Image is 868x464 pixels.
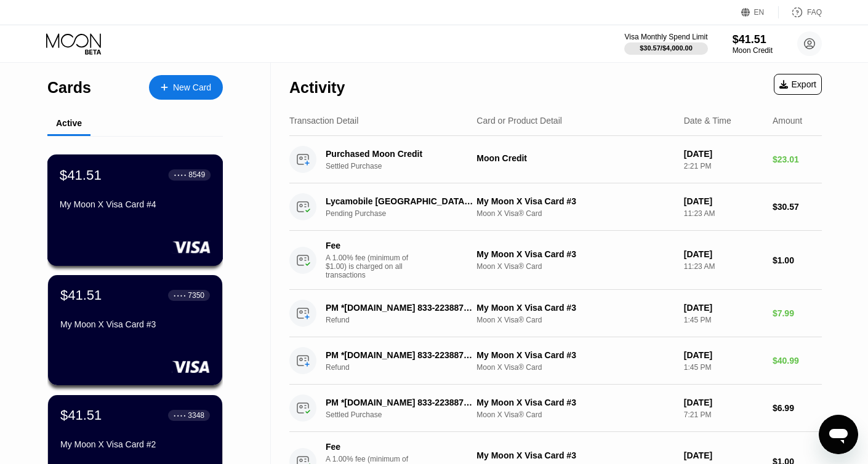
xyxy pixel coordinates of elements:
[289,337,822,385] div: PM *[DOMAIN_NAME] 833-2238874 USRefundMy Moon X Visa Card #3Moon X Visa® Card[DATE]1:45 PM$40.99
[188,291,204,300] div: 7350
[149,75,223,100] div: New Card
[174,173,187,177] div: ● ● ● ●
[326,316,486,324] div: Refund
[684,249,763,259] div: [DATE]
[684,196,763,206] div: [DATE]
[174,414,186,417] div: ● ● ● ●
[476,363,673,372] div: Moon X Visa® Card
[476,410,673,419] div: Moon X Visa® Card
[684,450,763,460] div: [DATE]
[684,149,763,159] div: [DATE]
[289,183,822,231] div: Lycamobile [GEOGRAPHIC_DATA] [GEOGRAPHIC_DATA]Pending PurchaseMy Moon X Visa Card #3Moon X Visa® ...
[476,316,673,324] div: Moon X Visa® Card
[56,118,82,128] div: Active
[476,450,673,460] div: My Moon X Visa Card #3
[326,363,486,372] div: Refund
[684,262,763,271] div: 11:23 AM
[476,303,673,313] div: My Moon X Visa Card #3
[60,319,210,329] div: My Moon X Visa Card #3
[60,407,102,423] div: $41.51
[476,209,673,218] div: Moon X Visa® Card
[476,116,562,126] div: Card or Product Detail
[779,79,816,89] div: Export
[326,196,474,206] div: Lycamobile [GEOGRAPHIC_DATA] [GEOGRAPHIC_DATA]
[773,202,822,212] div: $30.57
[326,442,412,452] div: Fee
[60,287,102,303] div: $41.51
[476,350,673,360] div: My Moon X Visa Card #3
[733,33,773,55] div: $41.51Moon Credit
[476,196,673,206] div: My Moon X Visa Card #3
[289,116,358,126] div: Transaction Detail
[640,44,693,52] div: $30.57 / $4,000.00
[326,398,474,407] div: PM *[DOMAIN_NAME] 833-2238874 US
[289,231,822,290] div: FeeA 1.00% fee (minimum of $1.00) is charged on all transactionsMy Moon X Visa Card #3Moon X Visa...
[60,167,102,183] div: $41.51
[773,255,822,265] div: $1.00
[173,82,211,93] div: New Card
[819,415,858,454] iframe: Button to launch messaging window
[326,162,486,170] div: Settled Purchase
[48,275,222,385] div: $41.51● ● ● ●7350My Moon X Visa Card #3
[48,155,222,265] div: $41.51● ● ● ●8549My Moon X Visa Card #4
[289,290,822,337] div: PM *[DOMAIN_NAME] 833-2238874 USRefundMy Moon X Visa Card #3Moon X Visa® Card[DATE]1:45 PM$7.99
[773,356,822,366] div: $40.99
[779,6,822,18] div: FAQ
[624,33,707,41] div: Visa Monthly Spend Limit
[476,153,673,163] div: Moon Credit
[684,162,763,170] div: 2:21 PM
[773,403,822,413] div: $6.99
[684,363,763,372] div: 1:45 PM
[774,74,822,95] div: Export
[326,254,418,279] div: A 1.00% fee (minimum of $1.00) is charged on all transactions
[684,316,763,324] div: 1:45 PM
[476,262,673,271] div: Moon X Visa® Card
[326,303,474,313] div: PM *[DOMAIN_NAME] 833-2238874 US
[326,241,412,250] div: Fee
[684,209,763,218] div: 11:23 AM
[326,149,474,159] div: Purchased Moon Credit
[476,398,673,407] div: My Moon X Visa Card #3
[624,33,707,55] div: Visa Monthly Spend Limit$30.57/$4,000.00
[289,385,822,432] div: PM *[DOMAIN_NAME] 833-2238874 USSettled PurchaseMy Moon X Visa Card #3Moon X Visa® Card[DATE]7:21...
[773,308,822,318] div: $7.99
[47,79,91,97] div: Cards
[476,249,673,259] div: My Moon X Visa Card #3
[684,303,763,313] div: [DATE]
[773,154,822,164] div: $23.01
[684,398,763,407] div: [DATE]
[684,116,731,126] div: Date & Time
[188,170,205,179] div: 8549
[188,411,204,420] div: 3348
[289,79,345,97] div: Activity
[326,350,474,360] div: PM *[DOMAIN_NAME] 833-2238874 US
[684,410,763,419] div: 7:21 PM
[807,8,822,17] div: FAQ
[733,46,773,55] div: Moon Credit
[60,439,210,449] div: My Moon X Visa Card #2
[326,209,486,218] div: Pending Purchase
[741,6,779,18] div: EN
[733,33,773,46] div: $41.51
[326,410,486,419] div: Settled Purchase
[174,294,186,297] div: ● ● ● ●
[754,8,765,17] div: EN
[60,199,211,209] div: My Moon X Visa Card #4
[684,350,763,360] div: [DATE]
[289,136,822,183] div: Purchased Moon CreditSettled PurchaseMoon Credit[DATE]2:21 PM$23.01
[773,116,802,126] div: Amount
